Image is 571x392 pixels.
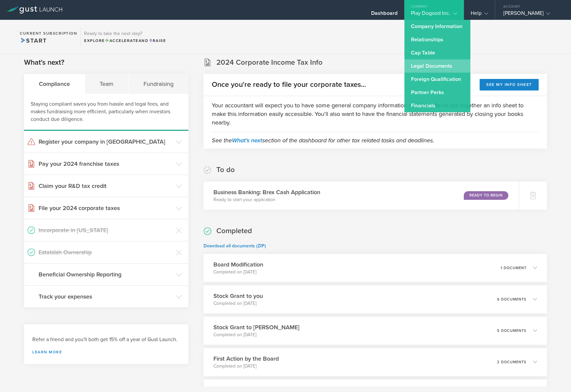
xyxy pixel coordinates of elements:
[39,292,173,301] h3: Track your expenses
[39,137,173,146] h3: Register your company in [GEOGRAPHIC_DATA]
[213,292,263,300] h3: Stock Grant to you
[213,354,279,363] h3: First Action by the Board
[232,137,262,144] a: What's next
[148,38,166,43] span: Raise
[85,74,129,94] div: Team
[39,182,173,190] h3: Claim your R&D tax credit
[503,10,559,20] div: [PERSON_NAME]
[39,204,173,212] h3: File your 2024 corporate taxes
[213,332,300,338] p: Completed on [DATE]
[212,80,366,89] h2: Once you're ready to file your corporate taxes...
[213,260,263,269] h3: Board Modification
[497,329,526,333] p: 5 documents
[464,191,508,200] div: Ready to Begin
[204,182,519,210] div: Business Banking: Brex Cash ApplicationReady to start your applicationReady to Begin
[20,31,77,35] h2: Current Subscription
[213,269,263,275] p: Completed on [DATE]
[371,10,397,20] div: Dashboard
[32,336,180,343] h3: Refer a friend and you'll both get 15% off a year of Gust Launch.
[213,188,320,196] h3: Business Banking: Brex Cash Application
[39,270,173,279] h3: Beneficial Ownership Reporting
[216,58,323,67] h2: 2024 Corporate Income Tax Info
[538,360,571,392] iframe: Chat Widget
[204,243,266,249] a: Download all documents (ZIP)
[129,74,188,94] div: Fundraising
[213,323,300,332] h3: Stock Grant to [PERSON_NAME]
[480,79,539,90] button: See my info sheet
[497,360,526,364] p: 2 documents
[105,38,139,43] span: Accelerate
[212,137,434,144] em: See the section of the dashboard for other tax related tasks and deadlines.
[105,38,149,43] span: and
[213,196,320,203] p: Ready to start your application
[213,363,279,370] p: Completed on [DATE]
[212,101,539,127] p: Your accountant will expect you to have some general company information on hand. We've put toget...
[39,160,173,168] h3: Pay your 2024 franchise taxes
[80,26,169,47] div: Ready to take the next step?ExploreAccelerateandRaise
[24,94,188,131] div: Staying compliant saves you from hassle and legal fees, and makes fundraising more efficient, par...
[216,226,252,236] h2: Completed
[39,248,173,257] h3: Establish Ownership
[24,58,64,67] h2: What's next?
[213,300,263,307] p: Completed on [DATE]
[24,74,85,94] div: Compliance
[411,10,457,20] div: Play Dogood Inc.
[501,266,526,270] p: 1 document
[216,165,235,175] h2: To do
[84,38,166,44] div: Explore
[32,350,180,354] a: Learn more
[84,31,166,36] h3: Ready to take the next step?
[39,226,173,234] h3: Incorporate in [US_STATE]
[471,10,488,20] div: Help
[20,37,47,44] span: Start
[497,298,526,301] p: 6 documents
